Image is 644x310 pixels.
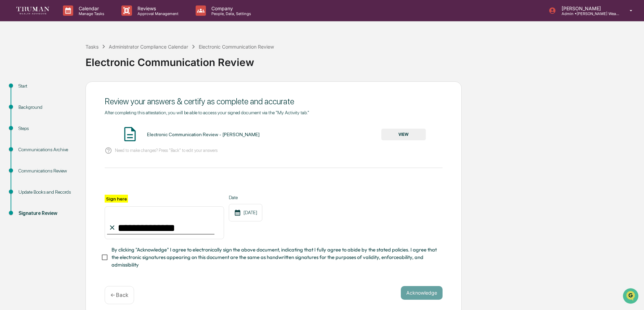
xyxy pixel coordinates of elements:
[23,59,87,65] div: We're available if you need us!
[401,286,443,300] button: Acknowledge
[18,167,75,175] div: Communications Review
[48,116,83,121] a: Powered byPylon
[109,44,188,50] div: Administrator Compliance Calendar
[110,292,128,298] p: ← Back
[105,195,128,203] label: Sign here
[18,82,75,90] div: Start
[4,96,46,109] a: 🔎Data Lookup
[73,11,108,16] p: Manage Tasks
[50,87,55,92] div: 🗄️
[229,195,262,200] label: Date
[105,96,443,106] div: Review your answers & certify as complete and accurate
[111,246,437,269] span: By clicking "Acknowledge" I agree to electronically sign the above document, indicating that I fu...
[18,210,75,217] div: Signature Review
[105,110,309,115] span: After completing this attestation, you will be able to access your signed document via the "My Ac...
[18,125,75,132] div: Steps
[23,52,112,59] div: Start new chat
[132,5,182,11] p: Reviews
[86,44,98,50] div: Tasks
[7,14,124,25] p: How can we help?
[229,204,262,221] div: [DATE]
[14,99,43,106] span: Data Lookup
[73,5,108,11] p: Calendar
[16,7,49,14] img: logo
[132,11,182,16] p: Approval Management
[68,116,83,121] span: Pylon
[4,83,47,96] a: 🖐️Preclearance
[556,11,620,16] p: Admin • [PERSON_NAME] Wealth
[206,5,254,11] p: Company
[18,146,75,153] div: Communications Archive
[86,51,641,68] div: Electronic Communication Review
[381,129,426,140] button: VIEW
[7,52,19,65] img: 1746055101610-c473b297-6a78-478c-a979-82029cc54cd1
[622,287,641,306] iframe: Open customer support
[47,83,88,96] a: 🗄️Attestations
[18,104,75,111] div: Background
[18,189,75,196] div: Update Books and Records
[147,132,260,137] div: Electronic Communication Review - [PERSON_NAME]
[56,86,85,93] span: Attestations
[115,148,218,153] p: Need to make changes? Press "Back" to edit your answers
[556,5,620,11] p: [PERSON_NAME]
[14,86,44,93] span: Preclearance
[116,54,124,63] button: Start new chat
[199,44,274,50] div: Electronic Communication Review
[7,100,12,105] div: 🔎
[7,87,12,92] div: 🖐️
[121,126,139,143] img: Document Icon
[206,11,254,16] p: People, Data, Settings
